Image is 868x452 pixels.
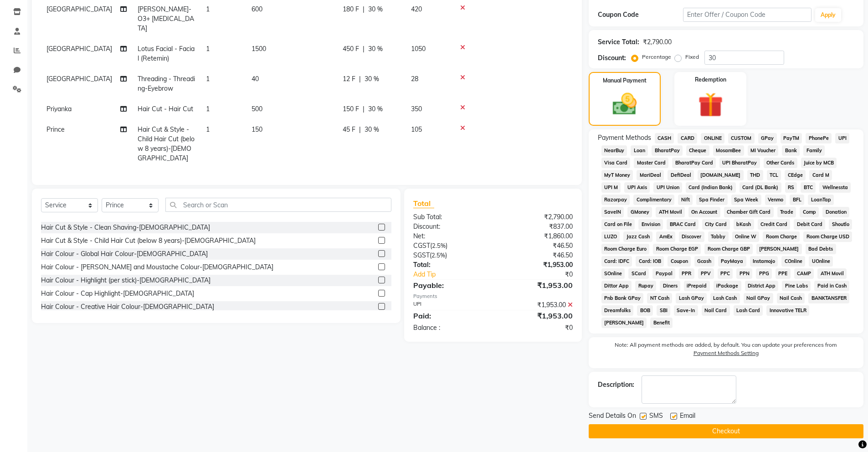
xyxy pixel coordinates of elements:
span: Room Charge Euro [601,244,650,254]
div: ₹2,790.00 [643,37,672,47]
span: BharatPay [652,145,683,156]
span: MI Voucher [748,145,779,156]
span: 28 [411,75,418,83]
span: Dittor App [601,281,632,291]
span: ATH Movil [656,207,685,217]
span: Bad Debts [806,244,836,254]
div: ₹2,790.00 [493,212,580,222]
span: Nail GPay [744,293,773,303]
div: UPI [406,300,493,310]
span: Diners [660,281,680,291]
span: Instamojo [750,256,778,267]
span: Coupon [668,256,691,267]
span: Visa Card [601,158,631,168]
span: Lotus Facial - Facial (Retemin) [138,45,195,62]
span: 30 % [368,104,383,114]
span: ONLINE [701,133,724,144]
span: GPay [758,133,777,144]
span: PPV [698,268,714,279]
span: UPI M [601,182,621,193]
div: Description: [598,380,634,390]
span: Loan [631,145,648,156]
button: Apply [815,8,841,22]
span: UPI BharatPay [719,158,760,168]
span: Paypal [652,268,675,279]
span: iPrepaid [684,281,710,291]
span: PhonePe [806,133,832,144]
span: Complimentary [633,195,674,205]
div: ₹0 [493,323,580,333]
span: BFL [790,195,804,205]
div: Discount: [406,222,493,231]
span: PPE [776,268,791,279]
span: 1 [206,5,210,13]
div: ( ) [406,241,493,251]
span: CARD [678,133,697,144]
span: 45 F [343,125,355,134]
div: Total: [406,260,493,270]
span: Bank [782,145,800,156]
label: Redemption [695,76,726,84]
div: ₹0 [508,270,580,279]
span: Spa Finder [696,195,728,205]
span: CAMP [794,268,814,279]
span: Cheque [686,145,709,156]
span: 450 F [343,44,359,54]
span: SOnline [601,268,625,279]
span: UPI Union [653,182,682,193]
label: Note: All payment methods are added, by default. You can update your preferences from [598,341,854,361]
div: ₹46.50 [493,251,580,260]
span: [PERSON_NAME] [756,244,802,254]
label: Payment Methods Setting [693,349,759,357]
div: Balance : [406,323,493,333]
span: BRAC Card [667,219,699,230]
span: 1500 [252,45,266,53]
span: SGST [413,251,430,259]
span: District App [745,281,779,291]
span: Gcash [694,256,714,267]
div: ₹1,953.00 [493,280,580,291]
span: [GEOGRAPHIC_DATA] [46,75,112,83]
span: [GEOGRAPHIC_DATA] [46,5,112,13]
div: Discount: [598,53,626,63]
span: NearBuy [601,145,627,156]
span: CASH [655,133,674,144]
span: Wellnessta [819,182,851,193]
div: ₹46.50 [493,241,580,251]
span: SaveIN [601,207,624,217]
span: 150 F [343,104,359,114]
span: Spa Week [731,195,761,205]
span: GMoney [627,207,652,217]
span: 600 [252,5,262,13]
span: Lash Cash [710,293,740,303]
span: City Card [702,219,730,230]
span: SBI [657,305,670,316]
span: Room Charge EGP [653,244,701,254]
span: Jazz Cash [623,231,652,242]
span: BOB [637,305,653,316]
span: NT Cash [647,293,672,303]
span: iPackage [714,281,741,291]
span: 1 [206,45,210,53]
span: Lash GPay [676,293,707,303]
span: Email [680,411,695,422]
div: Paid: [406,310,493,321]
span: UOnline [809,256,833,267]
span: 180 F [343,5,359,14]
span: Credit Card [758,219,791,230]
span: Envision [638,219,663,230]
span: Room Charge [763,231,800,242]
span: Card (Indian Bank) [686,182,736,193]
span: Nail Cash [777,293,805,303]
span: Donation [822,207,849,217]
div: Hair Cut & Style - Child Hair Cut (below 8 years)-[DEMOGRAPHIC_DATA] [41,236,256,246]
a: Add Tip [406,270,507,279]
span: Threading - Threading-Eyebrow [138,75,195,92]
span: Benefit [650,318,673,328]
div: ( ) [406,251,493,260]
div: Hair Cut & Style - Clean Shaving-[DEMOGRAPHIC_DATA] [41,223,210,232]
div: Hair Colour - Highlight (per stick)-[DEMOGRAPHIC_DATA] [41,276,211,285]
span: Online W [732,231,760,242]
span: PPN [736,268,752,279]
span: THD [747,170,763,180]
